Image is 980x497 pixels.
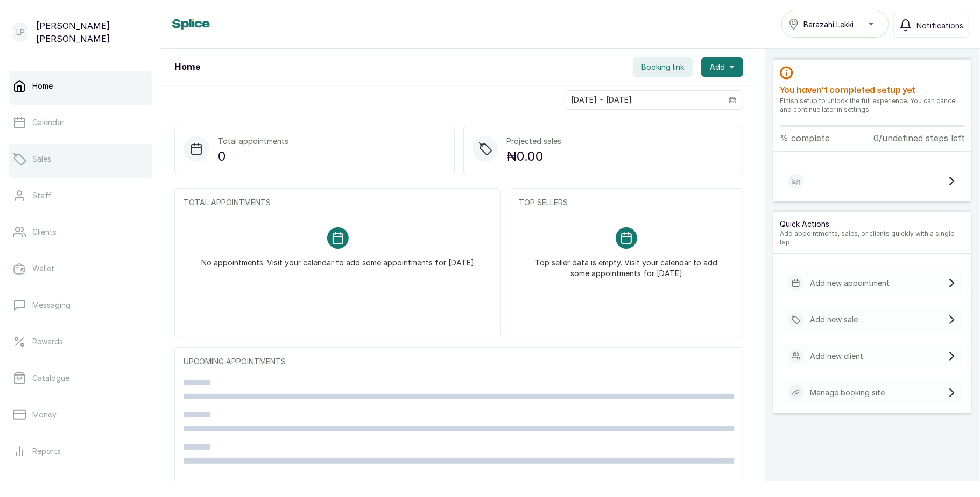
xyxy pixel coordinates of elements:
[519,197,734,208] p: TOP SELLERS
[780,132,830,145] p: % complete
[9,400,152,430] a: Money
[641,62,684,73] span: Booking link
[9,144,152,174] a: Sales
[532,249,721,279] p: Top seller data is empty. Visit your calendar to add some appointments for [DATE]
[16,27,25,38] p: LP
[9,254,152,284] a: Wallet
[507,147,562,166] p: ₦0.00
[9,217,152,247] a: Clients
[32,336,63,347] p: Rewards
[32,300,70,311] p: Messaging
[810,278,890,289] p: Add new appointment
[9,107,152,138] a: Calendar
[893,13,969,38] button: Notifications
[729,96,736,104] svg: calendar
[218,147,288,166] p: 0
[9,290,152,320] a: Messaging
[565,91,722,109] input: Select date
[184,356,734,367] p: UPCOMING APPOINTMENTS
[916,20,963,31] span: Notifications
[201,249,474,268] p: No appointments. Visit your calendar to add some appointments for [DATE]
[780,97,965,114] p: Finish setup to unlock the full experience. You can cancel and continue later in settings.
[710,62,725,73] span: Add
[633,57,693,77] button: Booking link
[32,409,57,420] p: Money
[9,436,152,466] a: Reports
[9,71,152,101] a: Home
[184,197,492,208] p: TOTAL APPOINTMENTS
[873,132,965,145] p: 0/undefined steps left
[32,227,57,237] p: Clients
[781,11,889,38] button: Barazahi Lekki
[32,373,69,384] p: Catalogue
[32,117,64,128] p: Calendar
[810,387,885,398] p: Manage booking site
[507,136,562,147] p: Projected sales
[803,19,854,30] span: Barazahi Lekki
[9,327,152,357] a: Rewards
[32,190,52,201] p: Staff
[36,19,148,45] p: [PERSON_NAME] [PERSON_NAME]
[32,81,53,91] p: Home
[9,363,152,393] a: Catalogue
[780,229,965,247] p: Add appointments, sales, or clients quickly with a single tap.
[810,351,863,362] p: Add new client
[32,446,61,457] p: Reports
[810,314,858,325] p: Add new sale
[780,219,965,229] p: Quick Actions
[9,181,152,211] a: Staff
[32,263,54,274] p: Wallet
[32,154,51,164] p: Sales
[218,136,288,147] p: Total appointments
[780,84,965,97] h2: You haven’t completed setup yet
[701,57,743,77] button: Add
[174,61,200,74] h1: Home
